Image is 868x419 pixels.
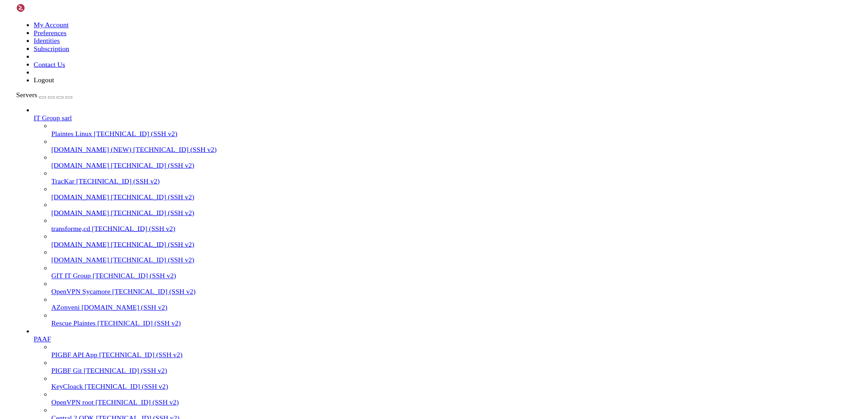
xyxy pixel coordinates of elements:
x-row: Tel. [PHONE_NUMBER] [4,132,751,139]
span: PAAF [22,345,39,353]
a: AZonveni [DOMAIN_NAME] (SSH v2) [40,313,864,321]
span: [DOMAIN_NAME] [40,199,99,207]
span: [TECHNICAL_ID] (SSH v2) [85,410,171,418]
a: Rescue Plaintes [TECHNICAL_ID] (SSH v2) [40,329,864,337]
span: [[DATE] 07:35:08] [DOMAIN_NAME]: Fichiers NACK trouvés {"count":0,"files":[]} [4,236,282,244]
span: PIGBF API App [40,362,87,369]
x-row: This server is hosted by IT Group DRC. If you have any questions or need help, [4,109,751,117]
span: [TECHNICAL_ID] (SSH v2) [124,150,210,158]
li: [DOMAIN_NAME] [TECHNICAL_ID] (SSH v2) [40,191,864,207]
span: [DOMAIN_NAME] [40,166,99,174]
x-row: ,"files":[]} [4,229,751,237]
span: [[DATE] 07:32:27] [DOMAIN_NAME]: Mise en queue de 53449 soumissions de notes et présences pour tr... [4,221,383,229]
span: [[DATE] 07:31:04] local.WARNING: Échec de récupération des IDs via OData, tentative avec l'API st... [4,192,698,199]
a: [DOMAIN_NAME] [TECHNICAL_ID] (SSH v2) [40,199,864,207]
a: Preferences [22,30,56,38]
span: [[DATE] 07:30:07] [DOMAIN_NAME]: Fichiers NACK trouvés {"count":0,"files":[]} [4,176,282,184]
a: Servers [4,94,61,102]
a: [DOMAIN_NAME] [TECHNICAL_ID] (SSH v2) [40,166,864,174]
a: transforme,cd [TECHNICAL_ID] (SSH v2) [40,231,864,240]
span: [TECHNICAL_ID] (SSH v2) [101,199,187,207]
a: [DOMAIN_NAME] (NEW) [TECHNICAL_ID] (SSH v2) [40,150,864,158]
li: [DOMAIN_NAME] [TECHNICAL_ID] (SSH v2) [40,158,864,174]
a: [DOMAIN_NAME] [TECHNICAL_ID] (SSH v2) [40,248,864,256]
x-row: email. [EMAIL_ADDRESS][DOMAIN_NAME] [4,124,751,132]
x-row: * Documentation: [URL][DOMAIN_NAME] [4,19,751,26]
li: IT Group sarl [22,109,864,337]
div: (0, 33) [4,252,7,259]
span: [DOMAIN_NAME] [40,215,99,223]
span: [DOMAIN_NAME] (SSH v2) [71,313,160,320]
a: Contact Us [22,62,54,70]
li: transforme,cd [TECHNICAL_ID] (SSH v2) [40,223,864,240]
span: [[DATE] 07:30:07] [DOMAIN_NAME]: Fichiers ACK trouvés {"count":0,"files":[]} [4,169,278,176]
a: Subscription [22,46,58,54]
x-row: /___/ /_/ \____//_/ \____/ \__,_// .___/ /_____//_/ |_| \____/ [4,71,751,79]
li: [DOMAIN_NAME] [TECHNICAL_ID] (SSH v2) [40,207,864,223]
a: GIT IT Group [TECHNICAL_ID] (SSH v2) [40,280,864,288]
a: PAAF [22,345,864,353]
span: IT Group sarl [22,118,61,125]
span: [TECHNICAL_ID] (SSH v2) [101,215,187,223]
span: [DOMAIN_NAME] [40,248,99,255]
x-row: please don't hesitate to contact us at : [4,116,751,124]
a: KeyCloack [TECHNICAL_ID] (SSH v2) [40,394,864,402]
span: [[DATE] 07:35:07] [DOMAIN_NAME]: Fichiers ACK trouvés {"count":0 [4,229,235,236]
span: [[DATE] 07:30:08] [DOMAIN_NAME]: Fichiers PSR trouvés {"count":0,"files":[]} [4,184,278,191]
li: [DOMAIN_NAME] [TECHNICAL_ID] (SSH v2) [40,256,864,272]
li: [DOMAIN_NAME] [TECHNICAL_ID] (SSH v2) [40,240,864,256]
span: [DOMAIN_NAME] (NEW) [40,150,123,158]
span: [DOMAIN_NAME] [40,264,99,272]
x-row: * Support: [URL][DOMAIN_NAME] [4,34,751,42]
a: IT Group sarl [22,118,864,126]
span: AZonveni [40,313,69,320]
x-row: Welcome! [4,94,751,102]
x-row: IT Group, Partenaire d'Excellence ! [4,146,751,154]
li: Plaintes Linux [TECHNICAL_ID] (SSH v2) [40,126,864,142]
span: Rescue Plaintes [40,329,85,337]
span: [TECHNICAL_ID] (SSH v2) [84,134,170,141]
span: manous@dev [4,161,40,169]
div: (0, 1) [4,11,7,19]
span: [TECHNICAL_ID] (SSH v2) [87,329,173,337]
a: OpenVPN root [TECHNICAL_ID] (SSH v2) [40,410,864,419]
x-row: /_/ [4,79,751,86]
a: Plaintes Linux [TECHNICAL_ID] (SSH v2) [40,134,864,142]
li: [DOMAIN_NAME] (NEW) [TECHNICAL_ID] (SSH v2) [40,142,864,158]
span: [TECHNICAL_ID] (SSH v2) [101,264,187,272]
li: OpenVPN root [TECHNICAL_ID] (SSH v2) [40,402,864,419]
img: Shellngn [4,4,56,13]
span: GIT IT Group [40,280,80,288]
x-row: / _//_ __/ / ____/_____ ____ __ __ ____ / __ \ / __ \ / ____/ [4,49,751,56]
span: OpenVPN Sycamore [40,297,101,304]
span: Servers [4,94,25,102]
x-row: Last login: [DATE] from [TECHNICAL_ID] [4,154,751,162]
x-row: * Management: [URL][DOMAIN_NAME] [4,26,751,34]
x-row: : $ tail -f /var/www/pigbf-api/storage/logs/laravel.log [4,161,751,169]
a: PIGBF Git [TECHNICAL_ID] (SSH v2) [40,378,864,386]
span: [TECHNICAL_ID] (SSH v2) [73,378,159,386]
span: KeyCloack [40,394,72,402]
span: [TECHNICAL_ID] (SSH v2) [89,362,175,369]
span: [TECHNICAL_ID] (SSH v2) [82,280,168,288]
x-row: Welcome to Ubuntu 22.04.4 LTS (GNU/Linux 5.15.0-113-generic x86_64) [4,4,751,11]
span: PIGBF Git [40,378,71,386]
x-row: ____ ______ ______ ____ ____ ______ [4,41,751,49]
span: [TECHNICAL_ID] (SSH v2) [74,394,160,402]
a: PIGBF API App [TECHNICAL_ID] (SSH v2) [40,362,864,370]
li: PIGBF Git [TECHNICAL_ID] (SSH v2) [40,370,864,386]
li: GIT IT Group [TECHNICAL_ID] (SSH v2) [40,272,864,288]
span: Plaintes Linux [40,134,82,141]
a: [DOMAIN_NAME] [TECHNICAL_ID] (SSH v2) [40,264,864,272]
span: transforme,cd [40,231,80,239]
li: KeyCloack [TECHNICAL_ID] (SSH v2) [40,386,864,402]
span: [TECHNICAL_ID] (SSH v2) [101,248,187,255]
a: TracKar [TECHNICAL_ID] (SSH v2) [40,183,864,191]
x-row: / / / / / / __ / ___// __ \ / / / // __ \ / / / // /_/ // / [4,56,751,64]
span: [TECHNICAL_ID] (SSH v2) [66,183,151,190]
span: TracKar [40,183,64,190]
x-row: (see [URL][DOMAIN_NAME]) for [URL][DOMAIN_NAME] [4,199,751,207]
span: OpenVPN root [40,410,83,418]
span: [[DATE] 07:31:04] [DOMAIN_NAME]: Récupération des IDs de soumissions via API standard: [URL][DOMA... [4,207,383,214]
li: Rescue Plaintes [TECHNICAL_ID] (SSH v2) [40,321,864,337]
